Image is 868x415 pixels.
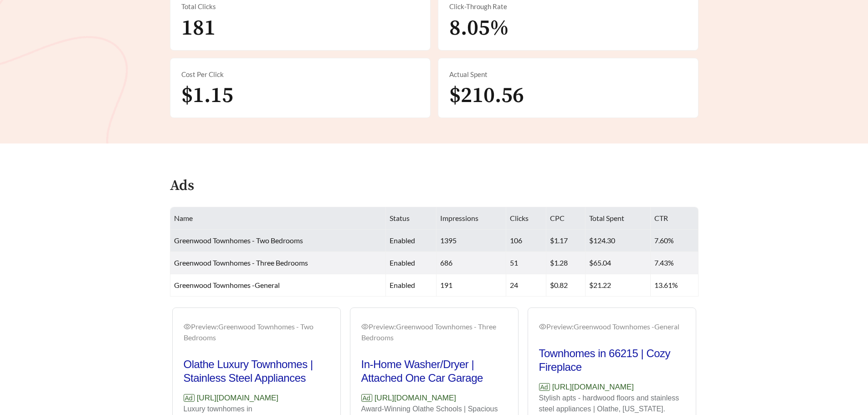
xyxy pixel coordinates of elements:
span: Greenwood Townhomes -General [174,281,280,289]
td: 191 [437,274,507,297]
span: CTR [654,214,668,222]
th: Total Spent [586,207,651,230]
div: Preview: Greenwood Townhomes - Two Bedrooms [184,321,329,343]
div: Click-Through Rate [449,1,687,12]
p: [URL][DOMAIN_NAME] [184,392,329,404]
td: 51 [506,252,546,274]
span: 8.05% [449,15,509,42]
p: [URL][DOMAIN_NAME] [361,392,507,404]
span: enabled [390,236,415,245]
td: 7.43% [651,252,699,274]
span: $210.56 [449,82,524,109]
span: Ad [361,394,372,402]
span: Ad [184,394,195,402]
span: Ad [539,383,550,391]
span: 181 [181,15,216,42]
span: enabled [390,281,415,289]
div: Preview: Greenwood Townhomes - Three Bedrooms [361,321,507,343]
td: $21.22 [586,274,651,297]
td: $1.17 [546,230,585,252]
span: eye [539,323,546,330]
h2: In-Home Washer/Dryer | Attached One Car Garage [361,358,507,385]
span: CPC [550,214,565,222]
span: Greenwood Townhomes - Two Bedrooms [174,236,303,245]
div: Preview: Greenwood Townhomes -General [539,321,685,332]
h4: Ads [170,178,194,194]
td: $0.82 [546,274,585,297]
td: 13.61% [651,274,699,297]
div: Cost Per Click [181,69,419,80]
span: eye [184,323,191,330]
td: 7.60% [651,230,699,252]
td: $124.30 [586,230,651,252]
th: Status [386,207,437,230]
span: enabled [390,258,415,267]
th: Impressions [437,207,507,230]
td: $65.04 [586,252,651,274]
td: 686 [437,252,507,274]
td: $1.28 [546,252,585,274]
span: $1.15 [181,82,233,109]
div: Actual Spent [449,69,687,80]
td: 1395 [437,230,507,252]
p: [URL][DOMAIN_NAME] [539,381,685,393]
td: 106 [506,230,546,252]
th: Name [170,207,386,230]
div: Total Clicks [181,1,419,12]
h2: Townhomes in 66215 | Cozy Fireplace [539,347,685,374]
h2: Olathe Luxury Townhomes | Stainless Steel Appliances [184,358,329,385]
td: 24 [506,274,546,297]
span: eye [361,323,369,330]
th: Clicks [506,207,546,230]
span: Greenwood Townhomes - Three Bedrooms [174,258,308,267]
